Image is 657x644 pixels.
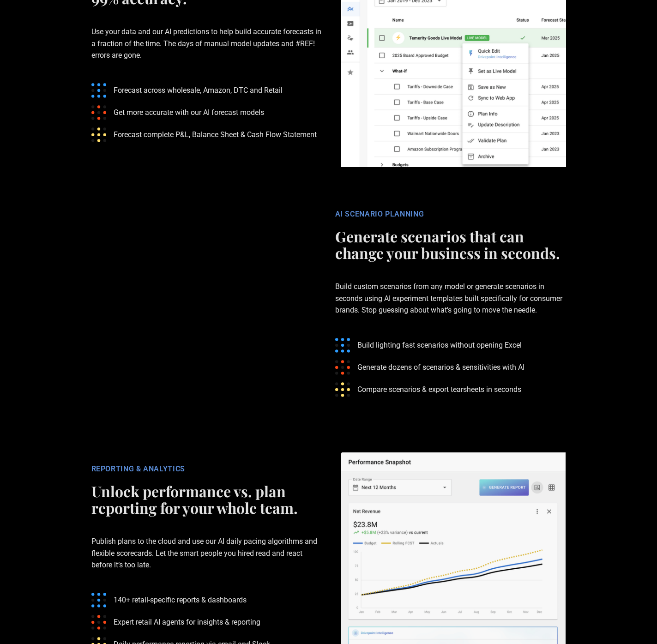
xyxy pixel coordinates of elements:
[91,483,322,516] h2: Unlock performance vs. plan reporting for your whole team.
[91,464,322,474] div: REPORTING & ANALYTICS
[114,84,283,96] p: Forecast across wholesale, Amazon, DTC and Retail
[357,339,522,351] p: Build lighting fast scenarios without opening Excel
[335,266,566,331] p: Build custom scenarios from any model or generate scenarios in seconds using AI experiment templa...
[114,616,260,628] p: Expert retail AI agents for insights & reporting
[91,11,322,76] p: Use your data and our AI predictions to help build accurate forecasts in a fraction of the time. ...
[114,129,317,140] p: Forecast complete P&L, Balance Sheet & Cash Flow Statement
[91,521,322,585] p: Publish plans to the cloud and use our AI daily pacing algorithms and flexible scorecards. Let th...
[357,361,524,373] p: Generate dozens of scenarios & sensitivities with AI
[357,384,521,395] p: Compare scenarios & export tearsheets in seconds
[114,594,247,606] p: 140+ retail-specific reports & dashboards
[335,210,566,219] div: AI SCENARIO PLANNING
[114,107,264,118] p: Get more accurate with our AI forecast models
[335,228,566,261] h2: Generate scenarios that can change your business in seconds.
